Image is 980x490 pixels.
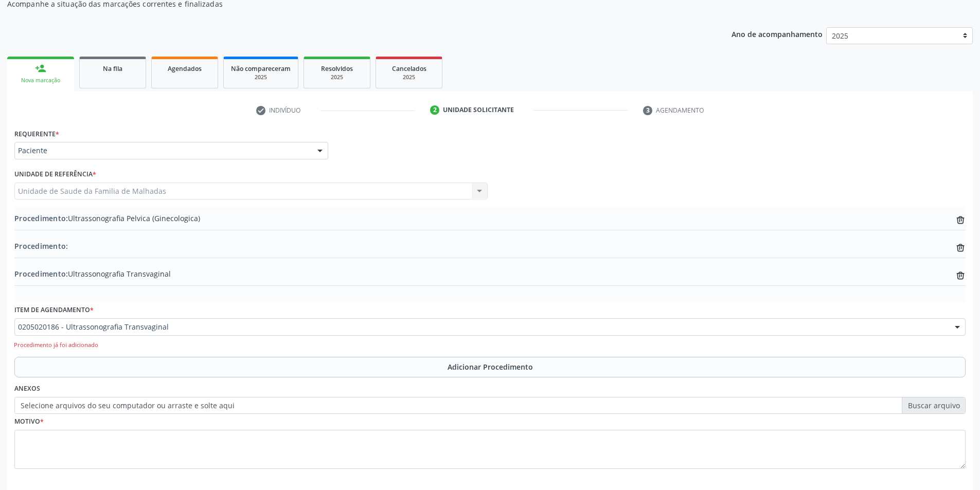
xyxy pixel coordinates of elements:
span: Procedimento: [14,213,68,223]
div: person_add [35,63,46,74]
div: 2 [430,105,439,115]
div: 2025 [231,74,291,81]
span: Paciente [18,146,307,156]
div: 2025 [311,74,363,81]
span: Resolvidos [321,64,353,73]
label: Anexos [14,381,40,397]
label: Motivo [14,414,44,430]
span: Procedimento: [14,241,68,251]
label: Unidade de referência [14,167,96,183]
div: Nova marcação [14,77,67,84]
label: Requerente [14,126,59,142]
button: Adicionar Procedimento [14,357,966,377]
span: Ultrassonografia Transvaginal [14,268,171,279]
label: Item de agendamento [14,302,94,318]
span: Ultrassonografia Pelvica (Ginecologica) [14,213,200,224]
span: Cancelados [392,64,426,73]
span: Procedimento: [14,269,68,279]
p: Ano de acompanhamento [732,27,823,40]
div: Procedimento já foi adicionado [14,341,969,350]
span: Não compareceram [231,64,291,73]
div: Unidade solicitante [443,105,514,115]
span: 0205020186 - Ultrassonografia Transvaginal [18,322,945,332]
div: 2025 [383,74,435,81]
span: Adicionar Procedimento [448,361,533,372]
span: Agendados [168,64,202,73]
span: Na fila [103,64,122,73]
